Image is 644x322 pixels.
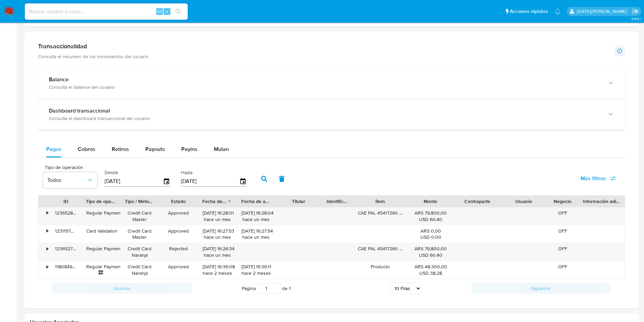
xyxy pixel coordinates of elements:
p: lucia.neglia@mercadolibre.com [577,8,629,15]
input: Buscar usuario o caso... [25,7,188,16]
span: Accesos rápidos [510,8,548,15]
a: Salir [632,8,639,15]
span: Alt [157,8,162,15]
span: 3.160.1 [631,16,641,21]
span: s [166,8,168,15]
a: Notificaciones [555,9,560,14]
button: search-icon [171,7,185,16]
